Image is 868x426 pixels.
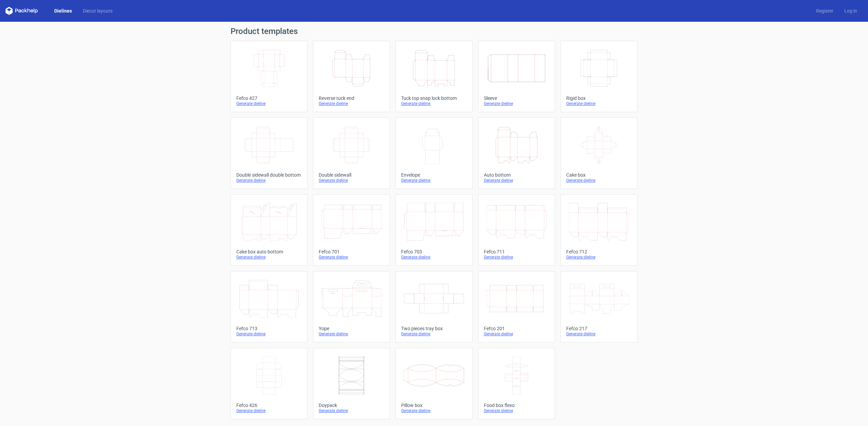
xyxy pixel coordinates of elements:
div: Generate dieline [401,178,467,183]
div: Fefco 713 [236,326,302,331]
a: Fefco 426Generate dieline [231,348,308,419]
a: Fefco 701Generate dieline [313,194,390,266]
a: Pillow boxGenerate dieline [395,348,472,419]
div: Generate dieline [319,178,384,183]
h1: Product templates [231,27,637,35]
div: Fefco 703 [401,249,467,254]
a: SleeveGenerate dieline [478,41,555,112]
div: Generate dieline [319,101,384,106]
a: Log in [839,7,863,14]
div: Generate dieline [566,254,632,260]
a: Fefco 703Generate dieline [395,194,472,266]
a: YopeGenerate dieline [313,271,390,342]
div: Doypack [319,403,384,408]
div: Fefco 426 [236,403,302,408]
a: Cake box auto bottomGenerate dieline [231,194,308,266]
a: DoypackGenerate dieline [313,348,390,419]
a: Auto bottomGenerate dieline [478,118,555,189]
a: Tuck top snap lock bottomGenerate dieline [395,41,472,112]
div: Generate dieline [401,254,467,260]
div: Generate dieline [236,408,302,413]
a: Two pieces tray boxGenerate dieline [395,271,472,342]
a: Double sidewall double bottomGenerate dieline [231,118,308,189]
a: Fefco 427Generate dieline [231,41,308,112]
div: Generate dieline [566,101,632,106]
a: Dielines [49,7,77,14]
div: Auto bottom [484,172,549,178]
div: Generate dieline [236,254,302,260]
a: Fefco 711Generate dieline [478,194,555,266]
div: Generate dieline [236,178,302,183]
div: Fefco 217 [566,326,632,331]
div: Generate dieline [484,178,549,183]
a: Fefco 217Generate dieline [560,271,637,342]
div: Generate dieline [319,408,384,413]
a: Cake boxGenerate dieline [560,118,637,189]
div: Generate dieline [236,101,302,106]
div: Generate dieline [401,408,467,413]
div: Cake box [566,172,632,178]
div: Generate dieline [484,408,549,413]
a: Fefco 201Generate dieline [478,271,555,342]
div: Generate dieline [319,254,384,260]
div: Sleeve [484,95,549,101]
div: Generate dieline [484,101,549,106]
div: Reverse tuck end [319,95,384,101]
a: Double sidewallGenerate dieline [313,118,390,189]
div: Pillow box [401,403,467,408]
div: Fefco 701 [319,249,384,254]
a: Diecut layouts [77,7,118,14]
div: Cake box auto bottom [236,249,302,254]
div: Two pieces tray box [401,326,467,331]
div: Generate dieline [566,178,632,183]
div: Fefco 427 [236,95,302,101]
a: Rigid boxGenerate dieline [560,41,637,112]
div: Double sidewall [319,172,384,178]
div: Envelope [401,172,467,178]
a: Food box flexoGenerate dieline [478,348,555,419]
div: Generate dieline [484,254,549,260]
div: Generate dieline [401,101,467,106]
div: Double sidewall double bottom [236,172,302,178]
div: Generate dieline [319,331,384,337]
a: Reverse tuck endGenerate dieline [313,41,390,112]
div: Generate dieline [236,331,302,337]
div: Fefco 201 [484,326,549,331]
div: Fefco 712 [566,249,632,254]
div: Fefco 711 [484,249,549,254]
div: Tuck top snap lock bottom [401,95,467,101]
div: Generate dieline [401,331,467,337]
div: Generate dieline [484,331,549,337]
div: Yope [319,326,384,331]
div: Rigid box [566,95,632,101]
div: Food box flexo [484,403,549,408]
a: Register [811,7,839,14]
div: Generate dieline [566,331,632,337]
a: Fefco 712Generate dieline [560,194,637,266]
a: Fefco 713Generate dieline [231,271,308,342]
a: EnvelopeGenerate dieline [395,118,472,189]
